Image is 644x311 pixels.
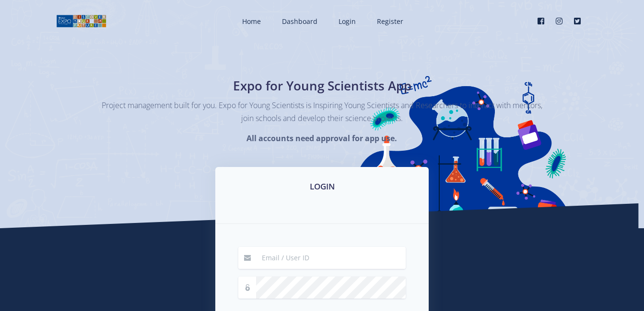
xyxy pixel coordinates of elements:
a: Home [233,9,269,34]
p: Project management built for you. Expo for Young Scientists is Inspiring Young Scientists and Res... [102,99,543,125]
input: Email / User ID [256,247,406,269]
span: Dashboard [282,17,317,26]
span: Home [242,17,261,26]
a: Dashboard [272,9,325,34]
a: Register [367,9,411,34]
h1: Expo for Young Scientists App [147,77,497,95]
h3: LOGIN [227,180,417,193]
img: logo01.png [56,14,106,28]
span: Login [339,17,356,26]
span: Register [377,17,403,26]
strong: All accounts need approval for app use. [246,133,397,144]
a: Login [329,9,363,34]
